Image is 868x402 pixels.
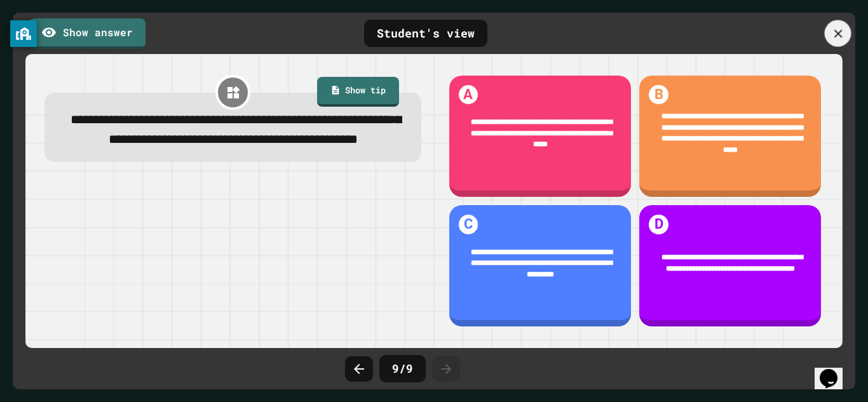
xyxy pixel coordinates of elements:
a: Show tip [317,77,398,106]
div: 9 / 9 [379,355,426,382]
h1: D [649,215,668,234]
h1: C [459,215,478,234]
iframe: chat widget [815,351,855,389]
h1: A [459,85,478,105]
a: Show answer [29,18,146,49]
h1: B [649,85,668,105]
div: Student's view [364,20,487,47]
button: privacy banner [10,20,37,47]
